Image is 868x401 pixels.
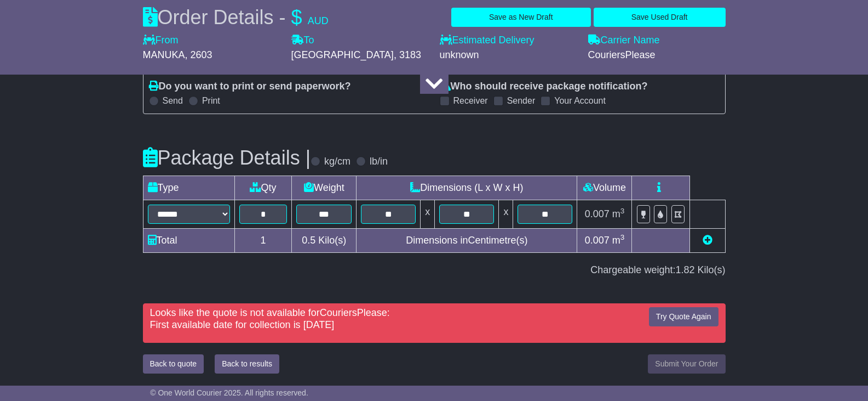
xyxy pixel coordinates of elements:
[291,6,302,29] span: $
[357,176,577,200] td: Dimensions (L x W x H)
[507,95,536,106] label: Sender
[620,207,625,215] sup: 3
[150,388,308,397] span: © One World Courier 2025. All rights reserved.
[302,235,315,246] span: 0.5
[554,95,606,106] label: Your Account
[612,208,625,219] span: m
[292,176,357,200] td: Weight
[585,235,610,246] span: 0.007
[675,264,694,275] span: 1.82
[291,35,314,47] label: To
[308,15,329,26] span: AUD
[648,354,725,374] button: Submit Your Order
[143,228,234,252] td: Total
[703,235,712,246] a: Add new item
[620,233,625,241] sup: 3
[440,35,577,47] label: Estimated Delivery
[163,95,183,106] label: Send
[185,49,212,60] span: , 2603
[234,228,292,252] td: 1
[451,8,591,27] button: Save as New Draft
[202,95,220,106] label: Print
[588,35,660,47] label: Carrier Name
[649,307,718,326] button: Try Quote Again
[143,147,311,169] h3: Package Details |
[577,176,632,200] td: Volume
[143,5,329,29] div: Order Details -
[324,156,350,168] label: kg/cm
[440,49,577,61] div: unknown
[145,307,643,331] div: Looks like the quote is not available for :
[370,156,388,168] label: lb/in
[594,8,726,27] button: Save Used Draft
[143,176,234,200] td: Type
[292,228,357,252] td: Kilo(s)
[655,359,718,368] span: Submit Your Order
[143,35,179,47] label: From
[357,228,577,252] td: Dimensions in Centimetre(s)
[320,307,387,318] span: CouriersPlease
[291,49,394,60] span: [GEOGRAPHIC_DATA]
[143,49,185,60] span: MANUKA
[612,235,625,246] span: m
[143,264,726,276] div: Chargeable weight: Kilo(s)
[394,49,421,60] span: , 3183
[150,319,638,331] div: First available date for collection is [DATE]
[585,208,610,219] span: 0.007
[143,354,204,374] button: Back to quote
[453,95,488,106] label: Receiver
[588,49,726,61] div: CouriersPlease
[234,176,292,200] td: Qty
[215,354,279,374] button: Back to results
[499,200,513,228] td: x
[421,200,435,228] td: x
[149,81,351,93] label: Do you want to print or send paperwork?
